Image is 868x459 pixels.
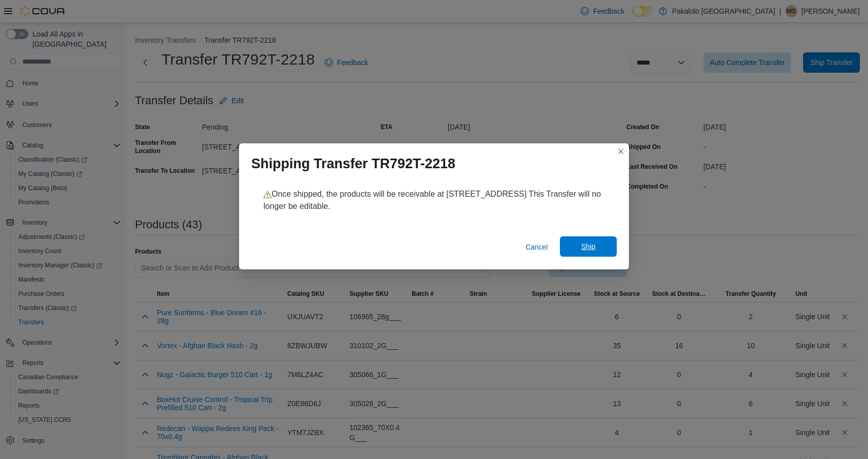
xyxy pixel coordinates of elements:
h1: Shipping Transfer TR792T-2218 [251,156,455,172]
span: Ship [581,241,595,252]
p: Once shipped, the products will be receivable at [STREET_ADDRESS] This Transfer will no longer be... [263,188,605,212]
button: Cancel [521,237,552,257]
button: Closes this modal window [615,145,627,158]
span: Cancel [525,242,548,252]
button: Ship [560,236,617,257]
